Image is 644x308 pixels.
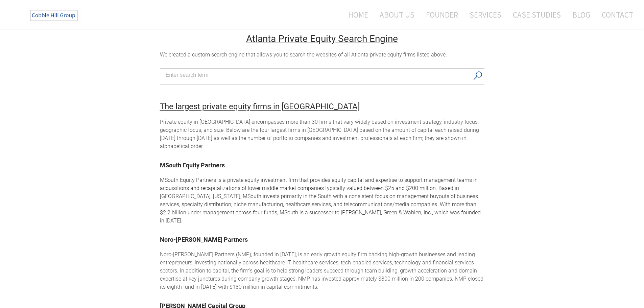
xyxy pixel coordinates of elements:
[160,177,481,224] span: MSouth Equity Partners is a private equity investment firm that provides equity capital and exper...
[338,6,373,24] a: Home
[160,118,484,150] div: Private equity in [GEOGRAPHIC_DATA] encompasses more than 30 firms that vary widely based on inve...
[160,251,484,291] div: Noro-[PERSON_NAME] Partners (NMP), founded in [DATE], is an early growth equity firm backing high...
[567,6,595,24] a: Blog
[464,6,506,24] a: Services
[597,6,633,24] a: Contact
[508,6,566,24] a: Case Studies
[246,33,398,44] u: Atlanta Private Equity Search Engine
[160,236,248,243] font: Noro-[PERSON_NAME] Partners
[375,6,420,24] a: About Us
[166,70,470,80] input: Search input
[421,6,463,24] a: Founder
[471,69,485,83] button: Search
[160,162,225,169] a: MSouth Equity Partners
[160,51,484,59] div: We created a custom search engine that allows you to search the websites of all Atlanta private e...
[160,102,360,111] font: The largest private equity firms in [GEOGRAPHIC_DATA]
[26,7,83,24] img: The Cobble Hill Group LLC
